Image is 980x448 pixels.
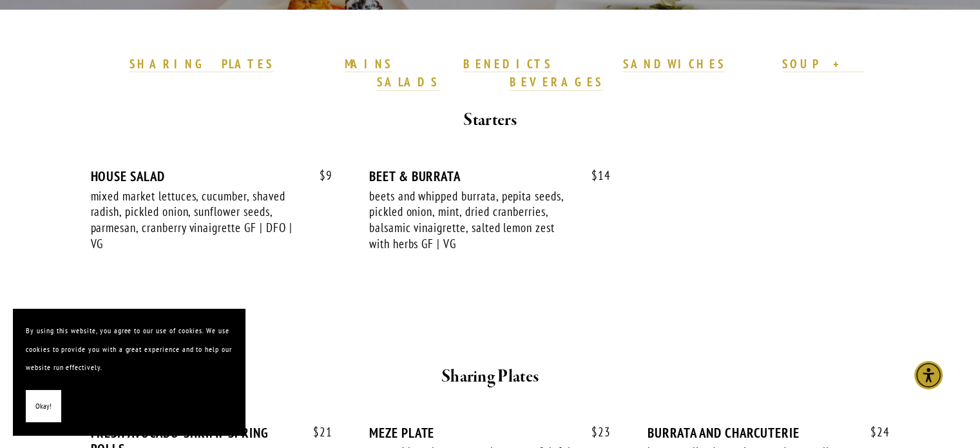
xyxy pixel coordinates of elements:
[463,56,552,72] strong: BENEDICTS
[91,168,332,184] div: HOUSE SALAD
[369,425,611,441] div: MEZE PLATE
[914,361,943,389] div: Accessibility Menu
[345,56,393,72] strong: MAINS
[509,74,603,91] a: BEVERAGES
[13,309,245,435] section: Cookie banner
[91,188,296,252] div: mixed market lettuces, cucumber, shaved radish, pickled onion, sunflower seeds, parmesan, cranber...
[345,56,393,73] a: MAINS
[130,56,274,73] a: SHARING PLATES
[26,322,232,377] p: By using this website, you agree to our use of cookies. We use cookies to provide you with a grea...
[26,390,61,423] button: Okay!
[463,109,516,131] strong: Starters
[313,424,320,440] span: $
[509,74,603,90] strong: BEVERAGES
[307,168,332,183] span: 9
[591,424,598,440] span: $
[300,425,332,440] span: 21
[648,425,889,441] div: BURRATA AND CHARCUTERIE
[320,168,326,183] span: $
[622,56,725,73] a: SANDWICHES
[870,424,877,440] span: $
[622,56,725,72] strong: SANDWICHES
[858,425,890,440] span: 24
[35,397,52,416] span: Okay!
[377,56,865,91] a: SOUP + SALADS
[579,168,611,183] span: 14
[441,365,539,388] strong: Sharing Plates
[130,56,274,72] strong: SHARING PLATES
[369,168,611,184] div: BEET & BURRATA
[463,56,552,73] a: BENEDICTS
[579,425,611,440] span: 23
[591,168,598,183] span: $
[369,188,574,252] div: beets and whipped burrata, pepita seeds, pickled onion, mint, dried cranberries, balsamic vinaigr...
